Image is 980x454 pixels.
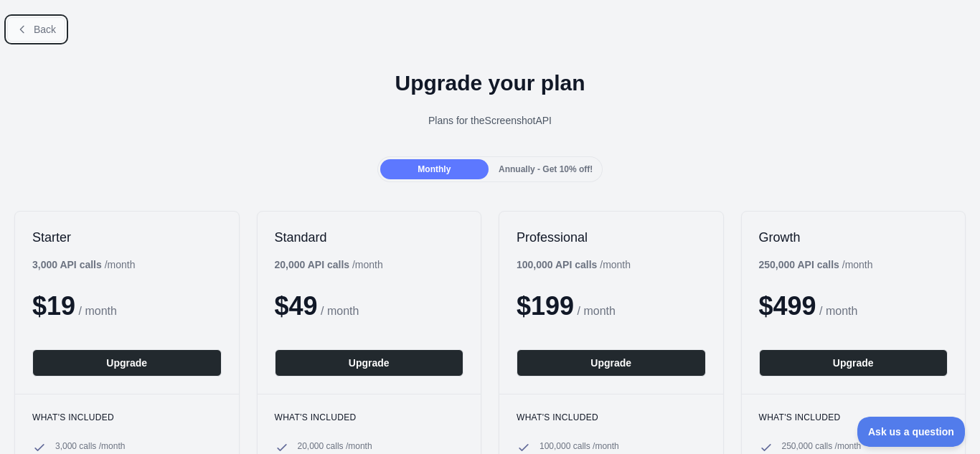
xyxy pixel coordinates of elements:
[759,229,948,246] h2: Growth
[517,291,574,321] span: $ 199
[517,259,597,270] b: 100,000 API calls
[857,417,966,447] iframe: Toggle Customer Support
[759,259,839,270] b: 250,000 API calls
[517,257,631,272] div: / month
[275,259,350,270] b: 20,000 API calls
[275,229,464,246] h2: Standard
[759,291,816,321] span: $ 499
[759,257,873,272] div: / month
[517,229,706,246] h2: Professional
[275,257,383,272] div: / month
